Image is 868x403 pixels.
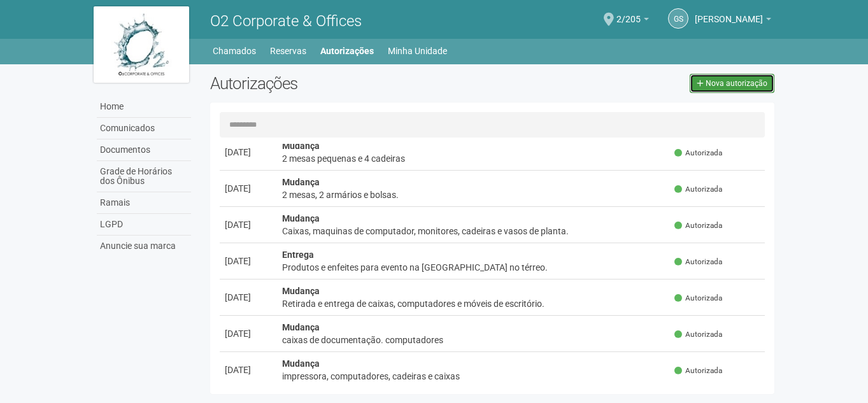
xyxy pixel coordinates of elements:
[616,16,649,26] a: 2/205
[225,327,272,340] div: [DATE]
[270,42,306,60] a: Reservas
[674,365,722,376] span: Autorizada
[225,146,272,159] div: [DATE]
[320,42,374,60] a: Autorizações
[674,293,722,304] span: Autorizada
[616,2,641,24] span: 2/205
[97,118,191,139] a: Comunicados
[213,42,256,60] a: Chamados
[695,2,763,24] span: Gilberto Stiebler Filho
[282,213,320,223] strong: Mudança
[282,358,320,369] strong: Mudança
[225,255,272,267] div: [DATE]
[225,364,272,376] div: [DATE]
[210,12,362,30] span: O2 Corporate & Offices
[690,74,774,93] a: Nova autorização
[225,218,272,231] div: [DATE]
[97,139,191,161] a: Documentos
[282,297,665,310] div: Retirada e entrega de caixas, computadores e móveis de escritório.
[97,236,191,257] a: Anuncie sua marca
[97,192,191,214] a: Ramais
[282,177,320,187] strong: Mudança
[282,261,665,274] div: Produtos e enfeites para evento na [GEOGRAPHIC_DATA] no térreo.
[282,152,665,165] div: 2 mesas pequenas e 4 cadeiras
[97,96,191,118] a: Home
[282,188,665,201] div: 2 mesas, 2 armários e bolsas.
[282,225,665,237] div: Caixas, maquinas de computador, monitores, cadeiras e vasos de planta.
[695,16,771,26] a: [PERSON_NAME]
[97,214,191,236] a: LGPD
[210,74,483,93] h2: Autorizações
[282,334,665,346] div: caixas de documentação. computadores
[674,329,722,340] span: Autorizada
[674,184,722,195] span: Autorizada
[225,291,272,304] div: [DATE]
[282,250,314,260] strong: Entrega
[674,148,722,159] span: Autorizada
[674,257,722,267] span: Autorizada
[674,220,722,231] span: Autorizada
[282,322,320,332] strong: Mudança
[225,182,272,195] div: [DATE]
[94,6,189,83] img: logo.jpg
[668,8,688,29] a: GS
[282,370,665,383] div: impressora, computadores, cadeiras e caixas
[282,141,320,151] strong: Mudança
[97,161,191,192] a: Grade de Horários dos Ônibus
[706,79,767,88] span: Nova autorização
[282,286,320,296] strong: Mudança
[388,42,447,60] a: Minha Unidade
